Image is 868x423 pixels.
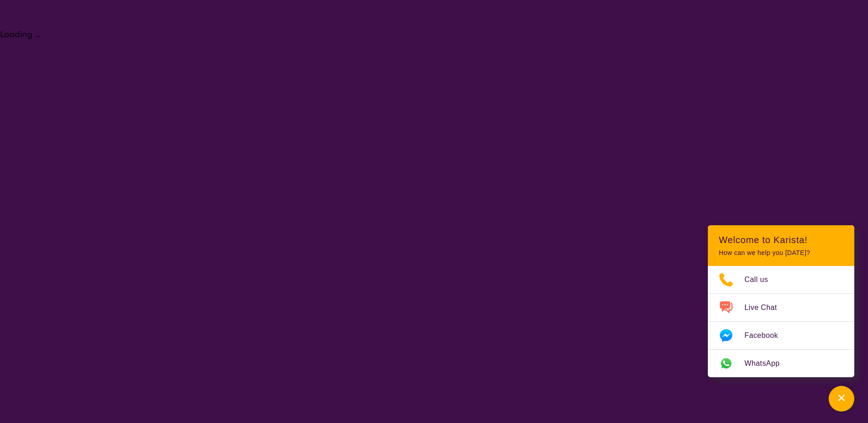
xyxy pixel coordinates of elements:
span: WhatsApp [744,357,791,370]
a: Web link opens in a new tab. [708,350,854,377]
span: Facebook [744,329,789,342]
span: Live Chat [744,301,788,315]
ul: Choose channel [708,266,854,377]
button: Channel Menu [829,386,854,412]
h2: Welcome to Karista! [719,234,843,245]
p: How can we help you [DATE]? [719,249,843,257]
span: Call us [744,273,779,287]
div: Channel Menu [708,225,854,377]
